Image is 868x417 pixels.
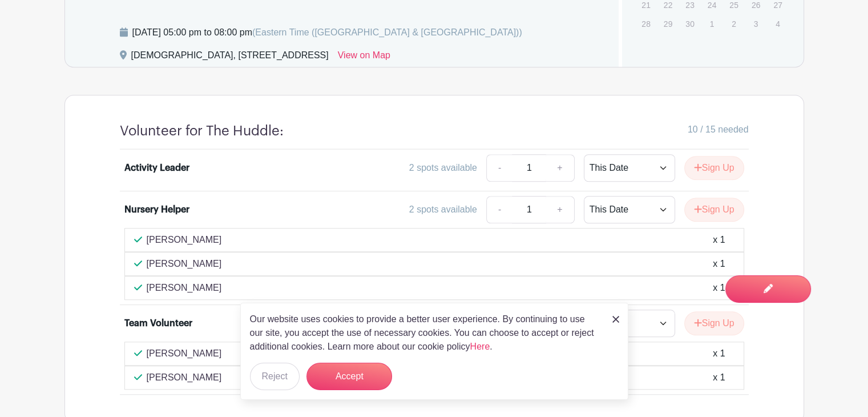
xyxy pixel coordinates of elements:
p: 1 [703,15,721,33]
p: [PERSON_NAME] [147,233,222,247]
div: x 1 [713,233,725,247]
a: - [486,196,512,223]
p: 4 [768,15,787,33]
span: (Eastern Time ([GEOGRAPHIC_DATA] & [GEOGRAPHIC_DATA])) [252,27,522,37]
a: + [546,196,574,223]
p: [PERSON_NAME] [147,371,222,384]
p: 28 [636,15,655,33]
div: x 1 [713,281,725,295]
h4: Volunteer for The Huddle: [120,123,284,139]
button: Accept [306,363,392,390]
button: Sign Up [684,198,744,222]
div: [DATE] 05:00 pm to 08:00 pm [132,26,522,39]
span: 10 / 15 needed [688,123,749,137]
a: Here [470,342,490,351]
p: [PERSON_NAME] [147,257,222,271]
p: 29 [659,15,677,33]
a: View on Map [338,49,390,67]
div: x 1 [713,257,725,271]
button: Sign Up [684,311,744,335]
div: [DEMOGRAPHIC_DATA], [STREET_ADDRESS] [131,49,329,67]
div: x 1 [713,347,725,360]
p: [PERSON_NAME] [147,347,222,360]
div: 2 spots available [409,161,477,175]
div: Activity Leader [124,161,189,175]
div: 2 spots available [409,203,477,216]
p: 30 [680,15,699,33]
p: Our website uses cookies to provide a better user experience. By continuing to use our site, you ... [250,312,600,354]
div: x 1 [713,371,725,384]
a: + [546,154,574,182]
p: 3 [746,15,765,33]
a: - [486,154,512,182]
div: Nursery Helper [124,203,189,216]
div: Team Volunteer [124,316,192,330]
button: Reject [250,363,300,390]
p: 2 [724,15,743,33]
p: [PERSON_NAME] [147,281,222,295]
button: Sign Up [684,156,744,180]
img: close_button-5f87c8562297e5c2d7936805f587ecaba9071eb48480494691a3f1689db116b3.svg [612,316,619,323]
